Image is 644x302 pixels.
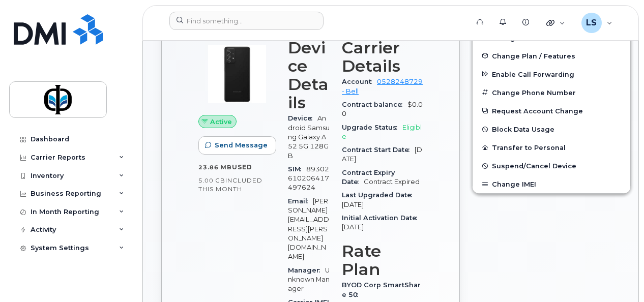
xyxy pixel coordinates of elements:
span: Initial Activation Date [342,214,422,222]
span: Last Upgraded Date [342,191,417,199]
h3: Device Details [288,39,330,112]
span: Device [288,114,317,122]
button: Change Phone Number [473,83,630,102]
span: used [232,163,252,171]
span: included this month [198,176,262,193]
input: Find something... [169,12,324,30]
span: 23.86 MB [198,164,232,171]
h3: Carrier Details [342,39,423,75]
button: Change IMEI [473,175,630,193]
span: Upgrade Status [342,124,402,131]
img: image20231002-3703462-2e78ka.jpeg [207,44,268,105]
h3: Rate Plan [342,242,423,279]
span: 5.00 GB [198,177,225,184]
span: Enable Call Forwarding [492,70,574,78]
span: Account [342,78,377,85]
span: Active [210,117,232,127]
span: BYOD Corp SmartShare 50 [342,281,421,298]
div: Luciann Sacrey [574,13,620,33]
span: 89302610206417497624 [288,165,329,192]
span: SIM [288,165,306,173]
span: Eligible [342,124,422,140]
span: Unknown Manager [288,266,330,293]
button: Change Plan / Features [473,47,630,65]
span: Contract balance [342,101,407,108]
div: Quicklinks [539,13,572,33]
button: Transfer to Personal [473,138,630,157]
span: Change Plan / Features [492,52,575,59]
span: [DATE] [342,201,364,208]
a: 0528248729 - Bell [342,78,423,95]
button: Suspend/Cancel Device [473,157,630,175]
span: [DATE] [342,223,364,231]
button: Request Account Change [473,102,630,120]
span: LS [586,17,597,29]
span: Android Samsung Galaxy A52 5G 128GB [288,114,330,159]
span: Contract Expiry Date [342,169,395,186]
span: Email [288,197,313,205]
span: Suspend/Cancel Device [492,162,576,170]
span: Send Message [215,140,268,150]
button: Send Message [198,136,276,155]
span: Contract Expired [364,178,420,186]
span: Contract Start Date [342,146,415,154]
button: Enable Call Forwarding [473,65,630,83]
span: Manager [288,266,325,274]
button: Block Data Usage [473,120,630,138]
span: [PERSON_NAME][EMAIL_ADDRESS][PERSON_NAME][DOMAIN_NAME] [288,197,329,261]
